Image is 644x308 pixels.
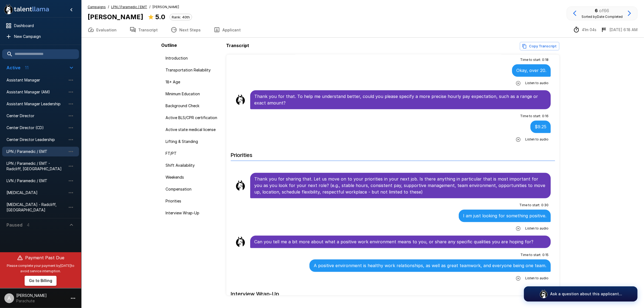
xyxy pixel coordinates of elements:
[166,127,220,132] span: Active state medical license
[161,160,224,170] div: Shift Availability
[516,67,546,74] p: Okay, over 20.
[166,103,220,109] span: Background Check
[582,15,623,19] span: Sorted by Date Completed
[573,27,596,33] div: The time between starting and completing the interview
[519,203,540,208] span: Time to start :
[123,22,164,37] button: Transcript
[235,180,246,191] img: llama_clean.png
[108,4,109,10] span: /
[520,57,541,63] span: Time to start :
[255,176,547,195] p: Thank you for sharing that. Let us move on to your priorities in your next job. Is there anything...
[166,210,220,216] span: Interview Wrap-Up
[525,276,549,281] span: Listen to audio
[520,42,559,50] button: Copy transcript
[542,57,549,63] span: 0 : 18
[207,22,247,37] button: Applicant
[166,55,220,61] span: Introduction
[166,175,220,180] span: Weekends
[599,8,609,13] span: of 66
[161,113,224,123] div: Active BLS/CPR certification
[520,253,541,258] span: Time to start :
[88,13,143,21] b: [PERSON_NAME]
[161,101,224,111] div: Background Check
[166,79,220,85] span: 18+ Age
[161,172,224,182] div: Weekends
[541,203,549,208] span: 0 : 30
[161,184,224,194] div: Compensation
[164,22,207,37] button: Next Steps
[155,13,165,21] b: 5.0
[166,151,220,156] span: FT/PT
[542,114,549,119] span: 0 : 16
[166,67,220,73] span: Transportation Reliability
[170,15,192,19] span: Rank: 40th
[161,149,224,158] div: FT/PT
[161,125,224,135] div: Active state medical license
[226,43,249,48] b: Transcript
[463,213,546,219] p: I am just looking for something positive.
[161,208,224,218] div: Interview Wrap-Up
[231,286,555,300] h6: Interview Wrap-Up
[161,77,224,87] div: 18+ Age
[153,4,179,10] span: [PERSON_NAME]
[88,5,106,9] u: Campaigns
[161,53,224,63] div: Introduction
[525,226,549,231] span: Listen to audio
[535,124,546,130] p: $9.25
[609,27,638,32] p: [DATE] 6:18 AM
[161,137,224,146] div: Lifting & Standing
[255,93,547,106] p: Thank you for that. To help me understand better, could you please specify a more precise hourly ...
[314,263,546,269] p: A positive environment is healthy work relationships, as well as great teamwork, and everyone bei...
[161,42,177,48] b: Outline
[235,94,246,105] img: llama_clean.png
[166,163,220,168] span: Shift Availability
[231,147,555,161] h6: Priorities
[166,186,220,192] span: Compensation
[166,91,220,97] span: Minimum Education
[161,196,224,206] div: Priorities
[161,89,224,99] div: Minimum Education
[524,286,638,302] button: Ask a question about this applicant...
[582,27,596,32] p: 41m 04s
[161,65,224,75] div: Transportation Reliability
[601,27,638,33] div: The date and time when the interview was completed
[542,253,549,258] span: 0 : 15
[525,137,549,142] span: Listen to audio
[595,8,598,13] b: 6
[525,81,549,86] span: Listen to audio
[520,114,541,119] span: Time to start :
[235,237,246,247] img: llama_clean.png
[255,239,547,245] p: Can you tell me a bit more about what a positive work environment means to you, or share any spec...
[149,4,150,10] span: /
[166,198,220,204] span: Priorities
[81,22,123,37] button: Evaluation
[166,115,220,120] span: Active BLS/CPR certification
[539,290,548,298] img: logo_glasses@2x.png
[166,139,220,144] span: Lifting & Standing
[550,291,622,297] p: Ask a question about this applicant...
[111,5,147,9] u: LPN / Paramedic / EMT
